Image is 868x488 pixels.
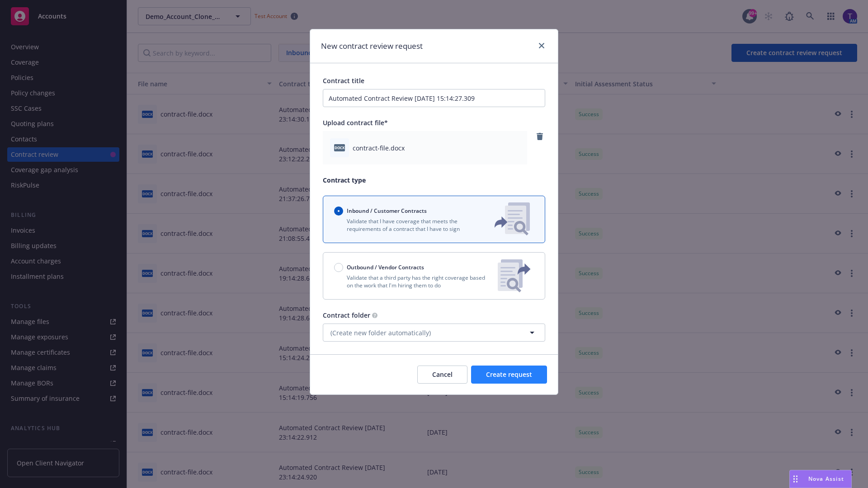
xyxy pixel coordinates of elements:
[486,370,532,379] span: Create request
[334,206,343,216] input: Inbound / Customer Contracts
[432,370,453,379] span: Cancel
[330,328,431,338] span: (Create new folder automatically)
[347,207,427,215] span: Inbound / Customer Contracts
[347,263,424,271] span: Outbound / Vendor Contracts
[790,470,801,488] div: Drag to move
[323,76,364,85] span: Contract title
[323,118,388,127] span: Upload contract file*
[471,366,547,384] button: Create request
[536,40,547,51] a: close
[323,311,370,319] span: Contract folder
[323,252,545,300] button: Outbound / Vendor ContractsValidate that a third party has the right coverage based on the work t...
[323,196,545,243] button: Inbound / Customer ContractsValidate that I have coverage that meets the requirements of a contra...
[353,143,405,153] span: contract-file.docx
[323,324,545,342] button: (Create new folder automatically)
[321,40,423,52] h1: New contract review request
[534,131,545,142] a: remove
[334,144,345,151] span: docx
[808,475,844,483] span: Nova Assist
[789,470,852,488] button: Nova Assist
[417,366,467,384] button: Cancel
[334,217,480,233] p: Validate that I have coverage that meets the requirements of a contract that I have to sign
[334,274,491,289] p: Validate that a third party has the right coverage based on the work that I'm hiring them to do
[323,89,545,107] input: Enter a title for this contract
[323,175,545,185] p: Contract type
[334,263,343,272] input: Outbound / Vendor Contracts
